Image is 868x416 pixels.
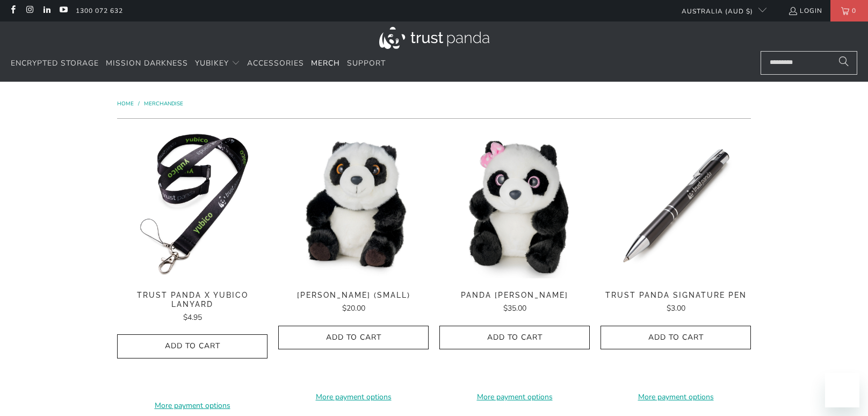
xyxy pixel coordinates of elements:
span: Panda [PERSON_NAME] [439,291,590,300]
span: $3.00 [667,303,685,313]
span: Accessories [247,58,304,68]
a: [PERSON_NAME] (Small) $20.00 [278,291,429,314]
span: Mission Darkness [106,58,188,68]
span: [PERSON_NAME] (Small) [278,291,429,300]
a: Encrypted Storage [11,51,99,76]
span: YubiKey [195,58,229,68]
span: Support [347,58,386,68]
a: Accessories [247,51,304,76]
a: Login [788,5,822,17]
span: Home [117,100,134,107]
a: Trust Panda x Yubico Lanyard $4.95 [117,291,267,324]
img: Panda Lin Lin Sparkle - Trust Panda [439,130,590,280]
a: Trust Panda Australia on Instagram [25,6,34,15]
a: Trust Panda Signature Pen $3.00 [601,291,751,314]
span: / [138,100,140,107]
span: $20.00 [342,303,365,313]
a: Trust Panda Australia on Facebook [8,6,17,15]
span: Encrypted Storage [11,58,99,68]
a: More payment options [439,391,590,403]
img: Panda Lin Lin (Small) - Trust Panda [278,130,429,280]
span: Trust Panda x Yubico Lanyard [117,291,267,309]
a: Merch [311,51,340,76]
button: Add to Cart [601,326,751,350]
a: Mission Darkness [106,51,188,76]
img: Trust Panda Australia [379,27,489,49]
a: Merchandise [144,100,183,107]
span: Add to Cart [128,342,256,351]
span: Trust Panda Signature Pen [601,291,751,300]
span: Add to Cart [290,333,417,342]
button: Add to Cart [117,334,267,358]
iframe: Button to launch messaging window [825,373,859,407]
nav: Translation missing: en.navigation.header.main_nav [11,51,386,76]
a: More payment options [278,391,429,403]
span: Merch [311,58,340,68]
a: More payment options [117,400,267,412]
img: Trust Panda Signature Pen - Trust Panda [601,130,751,280]
span: $4.95 [183,312,202,322]
a: 1300 072 632 [76,5,123,17]
button: Search [830,51,857,75]
button: Add to Cart [439,326,590,350]
button: Add to Cart [278,326,429,350]
a: Trust Panda Australia on YouTube [59,6,68,15]
summary: YubiKey [195,51,240,76]
a: Panda Lin Lin (Small) - Trust Panda Panda Lin Lin (Small) - Trust Panda [278,130,429,280]
a: Trust Panda Australia on LinkedIn [42,6,51,15]
span: Add to Cart [612,333,740,342]
a: Support [347,51,386,76]
span: $35.00 [503,303,526,313]
span: Add to Cart [451,333,578,342]
img: Trust Panda Yubico Lanyard - Trust Panda [117,130,267,280]
a: Home [117,100,135,107]
a: Panda [PERSON_NAME] $35.00 [439,291,590,314]
input: Search... [761,51,857,75]
a: More payment options [601,391,751,403]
